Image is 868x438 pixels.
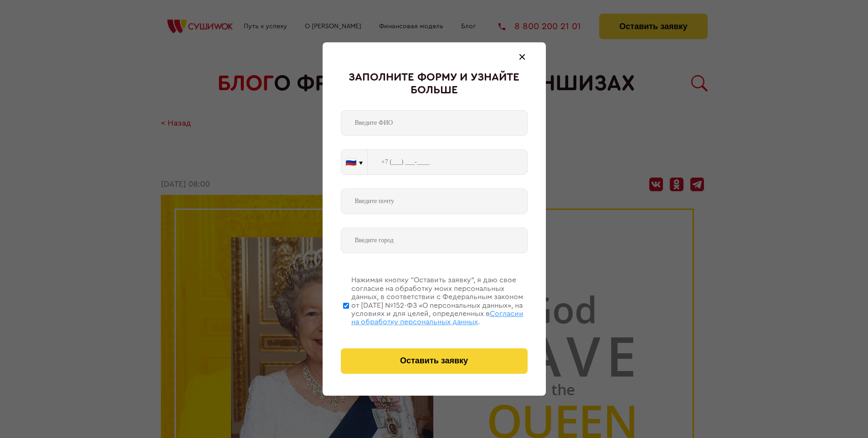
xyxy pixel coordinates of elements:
[341,348,528,374] button: Оставить заявку
[341,71,528,97] div: Заполните форму и узнайте больше
[351,310,524,326] span: Согласии на обработку персональных данных
[341,188,528,214] input: Введите почту
[341,110,528,136] input: Введите ФИО
[368,149,528,175] input: +7 (___) ___-____
[341,228,528,253] input: Введите город
[351,276,528,326] div: Нажимая кнопку “Оставить заявку”, я даю свое согласие на обработку моих персональных данных, в со...
[341,150,367,174] button: 🇷🇺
